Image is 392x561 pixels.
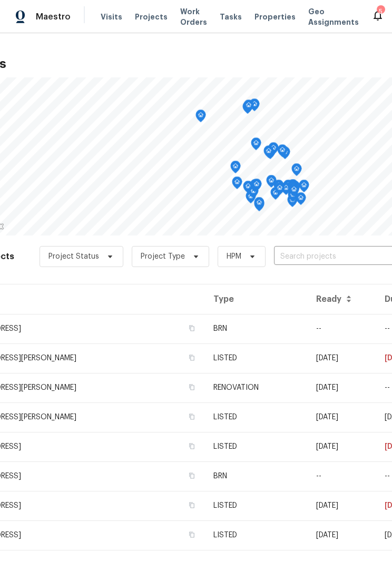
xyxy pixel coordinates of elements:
div: Map marker [195,110,206,126]
div: Map marker [296,192,306,209]
div: Map marker [287,194,298,211]
td: LISTED [205,432,308,461]
span: Project Type [141,251,185,262]
div: Map marker [277,144,288,161]
div: Map marker [289,184,299,200]
div: Map marker [251,137,261,154]
td: [DATE] [308,402,377,432]
td: RENOVATION [205,373,308,402]
div: Map marker [281,182,291,199]
span: Properties [254,12,296,22]
span: Projects [135,12,168,22]
td: [DATE] [308,432,377,461]
span: Project Status [48,251,99,262]
td: -- [308,461,377,491]
div: Map marker [243,181,253,197]
button: Copy Address [187,471,197,480]
button: Copy Address [187,353,197,362]
div: Map marker [290,181,300,197]
span: Visits [101,12,122,22]
td: LISTED [205,343,308,373]
span: Tasks [220,13,242,21]
button: Copy Address [187,323,197,333]
div: Map marker [288,182,298,198]
button: Copy Address [187,412,197,421]
td: LISTED [205,402,308,432]
div: Map marker [250,179,260,195]
td: [DATE] [308,520,377,550]
div: Map marker [268,142,279,159]
div: Map marker [242,101,253,117]
button: Copy Address [187,530,197,539]
button: Copy Address [187,500,197,510]
td: -- [308,314,377,343]
div: Map marker [270,187,281,203]
td: BRN [205,314,308,343]
button: Copy Address [187,382,197,392]
div: Map marker [249,99,260,115]
div: Map marker [275,182,285,199]
div: Map marker [288,179,298,195]
div: Map marker [251,179,262,195]
div: Map marker [299,180,309,196]
th: Ready [308,284,377,314]
span: HPM [227,251,241,262]
div: 5 [377,6,384,17]
div: Map marker [254,197,264,213]
td: [DATE] [308,343,377,373]
div: Map marker [266,175,277,191]
div: Map marker [273,180,284,196]
div: Map marker [291,163,302,180]
div: Map marker [263,145,274,162]
td: [DATE] [308,491,377,520]
div: Map marker [243,100,254,116]
span: Geo Assignments [308,6,359,27]
div: Map marker [248,185,259,202]
span: Work Orders [180,6,207,27]
div: Map marker [232,176,242,193]
div: Map marker [246,191,256,207]
td: BRN [205,461,308,491]
button: Copy Address [187,441,197,451]
span: Maestro [36,12,71,22]
th: Type [205,284,308,314]
div: Map marker [230,161,241,177]
td: LISTED [205,520,308,550]
td: LISTED [205,491,308,520]
div: Map marker [283,180,293,196]
td: [DATE] [308,373,377,402]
